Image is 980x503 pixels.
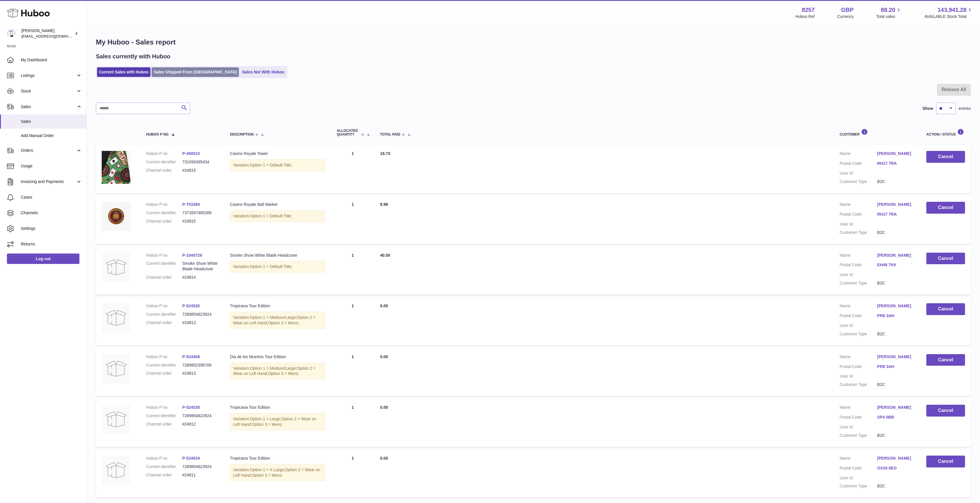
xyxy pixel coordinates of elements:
[21,133,82,138] span: Add Manual Order
[230,133,254,136] span: Description
[182,202,200,207] a: P-753384
[230,354,325,360] div: Dia de los Muertos Tour Edition
[21,226,82,231] span: Settings
[182,304,200,308] a: P-524526
[182,371,218,376] dd: #24813
[146,133,168,136] span: Huboo P no
[21,28,73,39] div: [PERSON_NAME]
[250,417,281,421] span: Option 1 = Large;
[380,202,388,207] span: 8.99
[840,433,877,438] dt: Customer Type
[877,313,915,319] a: PR8 3AH
[182,405,200,410] a: P-524530
[146,354,182,360] dt: Huboo P no
[959,106,971,111] span: entries
[840,382,877,387] dt: Customer Type
[102,202,131,231] img: 82571695303554.jpg
[250,467,285,472] span: Option 1 = X Large;
[233,315,315,325] span: Option 2 = Wear on Left Hand;
[230,151,325,156] div: Casino Royale Towel
[331,247,374,295] td: 1
[926,253,965,265] button: Cancel
[146,371,182,376] dt: Channel order
[250,163,292,167] span: Option 1 = Default Title;
[331,399,374,447] td: 1
[877,280,915,286] dd: B2C
[250,315,297,320] span: Option 1 = Medium/Large;
[230,253,325,258] div: Smoke Show White Blade Headcover
[876,6,902,19] a: 88.20 Total sales
[21,34,85,38] span: [EMAIL_ADDRESS][DOMAIN_NAME]
[102,151,131,184] img: 82571693400840.jpeg
[230,202,325,207] div: Casino Royale Ball Marker
[21,88,76,94] span: Stock
[840,202,877,209] dt: Name
[146,405,182,410] dt: Huboo P no
[331,297,374,345] td: 1
[877,465,915,471] a: OX10 6EG
[924,6,973,19] a: 143,941.28 AVAILABLE Stock Total
[182,151,200,156] a: P-450515
[102,405,131,434] img: no-photo.jpg
[146,210,182,216] dt: Current identifier
[876,14,902,19] span: Total sales
[877,253,915,258] a: [PERSON_NAME]
[146,253,182,258] dt: Huboo P no
[926,354,965,366] button: Cancel
[877,405,915,410] a: [PERSON_NAME]
[230,159,325,171] div: Variation:
[230,456,325,461] div: Tropicana Tour Edition
[21,148,76,153] span: Orders
[102,253,131,282] img: no-photo.jpg
[877,230,915,235] dd: B2C
[337,129,360,136] span: ALLOCATED Quantity
[840,129,915,136] div: Customer
[837,14,854,19] div: Currency
[380,151,390,156] span: 18.73
[146,472,182,478] dt: Channel order
[877,179,915,184] dd: B2C
[840,171,877,176] dt: User Id
[21,119,82,124] span: Sales
[146,159,182,165] dt: Current identifier
[840,151,877,158] dt: Name
[840,364,877,371] dt: Postal Code
[877,364,915,369] a: PR8 3AH
[877,456,915,461] a: [PERSON_NAME]
[182,464,218,469] dd: 7289854623924
[21,241,82,247] span: Returns
[146,151,182,156] dt: Huboo P no
[926,151,965,163] button: Cancel
[7,29,16,38] img: don@skinsgolf.com
[380,304,388,308] span: 0.00
[268,321,299,325] span: Option 3 = Mens;
[182,210,218,216] dd: 7373557465268
[230,210,325,222] div: Variation:
[230,261,325,273] div: Variation:
[380,456,388,461] span: 0.00
[840,161,877,168] dt: Postal Code
[182,253,202,258] a: P-1040729
[840,475,877,481] dt: User Id
[840,424,877,430] dt: User Id
[331,196,374,244] td: 1
[840,323,877,328] dt: User Id
[331,145,374,193] td: 1
[240,67,286,77] a: Sales Not With Huboo
[877,382,915,387] dd: B2C
[182,219,218,224] dd: #24815
[182,312,218,317] dd: 7289854623924
[877,212,915,217] a: RH17 7RA
[380,354,388,359] span: 0.00
[926,129,965,136] div: Action / Status
[268,371,299,376] span: Option 3 = Mens;
[877,331,915,337] dd: B2C
[250,366,297,371] span: Option 1 = Medium/Large;
[21,195,82,200] span: Cases
[182,363,218,368] dd: 7289852395700
[877,483,915,489] dd: B2C
[840,212,877,219] dt: Postal Code
[146,320,182,326] dt: Channel order
[230,405,325,410] div: Tropicana Tour Edition
[938,6,966,14] span: 143,941.28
